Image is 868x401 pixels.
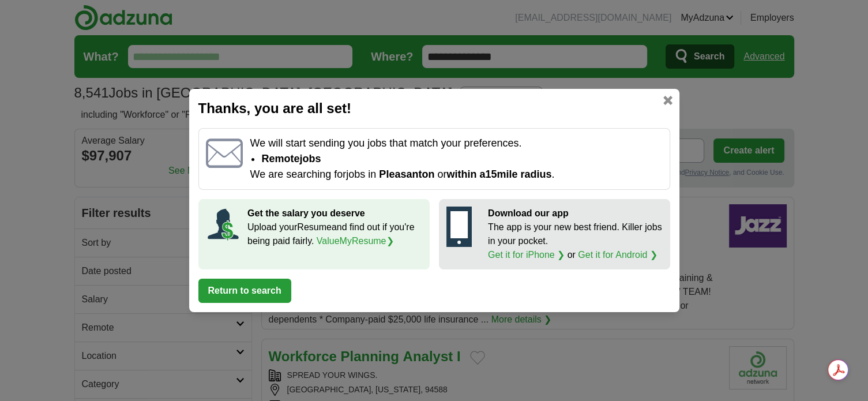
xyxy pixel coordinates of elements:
[247,220,422,248] p: Upload your Resume and find out if you're being paid fairly.
[198,279,291,303] button: Return to search
[488,250,565,260] a: Get it for iPhone ❯
[261,151,662,167] li: Remote jobs
[247,207,422,220] p: Get the salary you deserve
[250,136,662,151] p: We will start sending you jobs that match your preferences.
[250,167,662,182] p: We are searching for jobs in or .
[488,207,663,220] p: Download our app
[446,168,551,180] span: within a 15 mile radius
[198,98,670,119] h2: Thanks, you are all set!
[578,250,657,260] a: Get it for Android ❯
[317,236,394,246] a: ValueMyResume❯
[488,220,663,262] p: The app is your new best friend. Killer jobs in your pocket. or
[379,168,434,180] span: Pleasanton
